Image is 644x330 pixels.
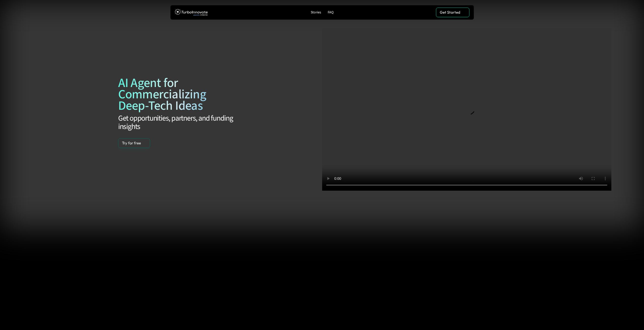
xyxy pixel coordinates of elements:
[175,8,208,17] img: TurboInnovate Logo
[328,10,334,15] p: FAQ
[311,10,321,15] p: Stories
[436,8,469,17] a: Get Started
[326,9,336,16] a: FAQ
[440,10,460,15] p: Get Started
[309,9,323,16] a: Stories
